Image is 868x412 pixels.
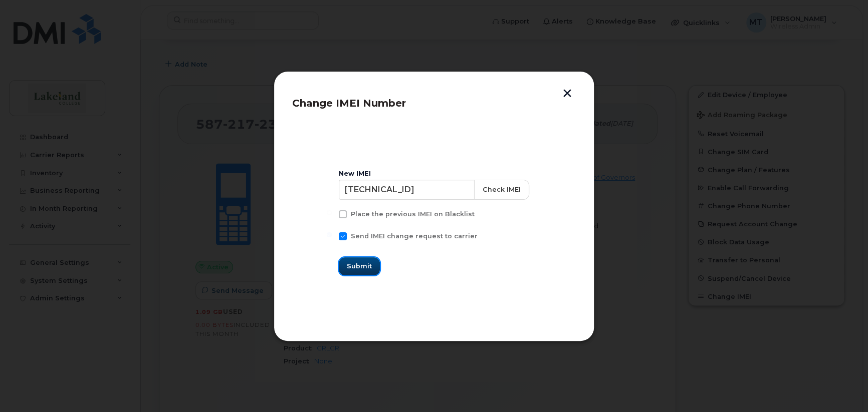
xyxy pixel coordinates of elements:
[292,97,406,109] span: Change IMEI Number
[347,261,372,271] span: Submit
[339,257,380,275] button: Submit
[474,180,529,200] button: Check IMEI
[339,170,529,178] div: New IMEI
[351,232,478,240] span: Send IMEI change request to carrier
[351,210,475,218] span: Place the previous IMEI on Blacklist
[327,232,332,237] input: Send IMEI change request to carrier
[327,210,332,215] input: Place the previous IMEI on Blacklist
